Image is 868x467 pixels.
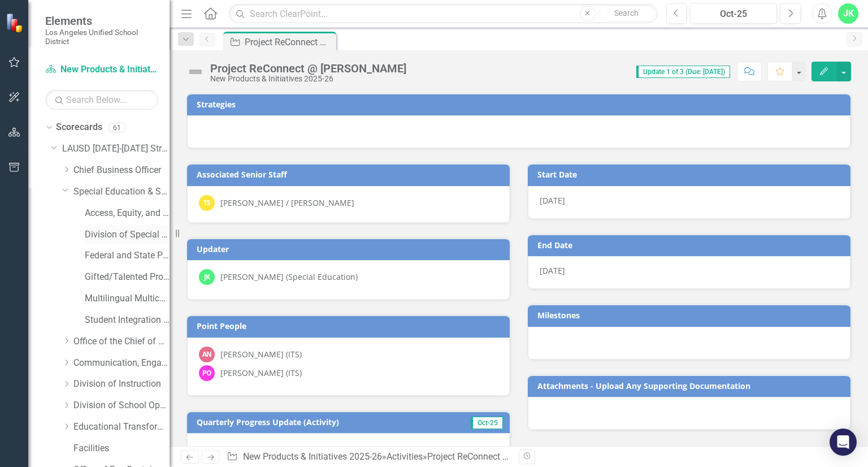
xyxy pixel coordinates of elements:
[6,13,25,33] img: ClearPoint Strategy
[220,271,358,283] div: [PERSON_NAME] (Special Education)
[85,249,170,262] a: Federal and State Programs
[210,62,406,75] div: Project ReConnect @ [PERSON_NAME]
[62,142,170,155] a: LAUSD [DATE]-[DATE] Strategic Plan
[45,90,158,110] input: Search Below...
[220,367,302,379] div: [PERSON_NAME] (ITS)
[186,63,205,81] img: Not Defined
[73,421,170,434] a: Educational Transformation Office
[537,311,845,319] h3: Milestones
[614,8,639,18] span: Search
[85,271,170,284] a: Gifted/Talented Programs
[73,378,170,391] a: Division of Instruction
[636,66,730,78] span: Update 1 of 3 (Due: [DATE])
[199,365,215,381] div: PO
[197,245,504,253] h3: Updater
[197,418,446,426] h3: Quarterly Progress Update (Activity)
[56,121,102,134] a: Scorecards
[838,3,858,24] button: JK
[197,100,845,109] h3: Strategies
[199,269,215,285] div: JK
[537,170,845,179] h3: Start Date
[427,451,580,462] div: Project ReConnect @ [PERSON_NAME]
[45,14,158,28] span: Elements
[73,185,170,198] a: Special Education & Specialized Programs
[210,75,406,83] div: New Products & Initiatives 2025-26
[229,4,657,24] input: Search ClearPoint...
[73,335,170,348] a: Office of the Chief of Staff
[537,241,845,249] h3: End Date
[85,207,170,220] a: Access, Equity, and Acceleration
[540,195,565,206] span: [DATE]
[471,417,503,429] span: Oct-25
[220,349,302,360] div: [PERSON_NAME] (ITS)
[690,3,777,24] button: Oct-25
[245,35,333,49] div: Project ReConnect @ [PERSON_NAME]
[197,170,504,179] h3: Associated Senior Staff
[199,347,215,362] div: AN
[387,451,423,462] a: Activities
[830,429,857,456] div: Open Intercom Messenger
[45,28,158,46] small: Los Angeles Unified School District
[45,63,158,76] a: New Products & Initiatives 2025-26
[108,123,126,132] div: 61
[227,451,510,464] div: » »
[540,265,565,276] span: [DATE]
[694,7,773,21] div: Oct-25
[85,314,170,327] a: Student Integration Services
[73,164,170,177] a: Chief Business Officer
[85,228,170,241] a: Division of Special Education
[537,382,845,390] h3: Attachments - Upload Any Supporting Documentation
[85,292,170,305] a: Multilingual Multicultural Education Department
[199,195,215,211] div: TS
[73,399,170,412] a: Division of School Operations
[73,357,170,370] a: Communication, Engagement & Collaboration
[243,451,382,462] a: New Products & Initiatives 2025-26
[197,322,504,330] h3: Point People
[220,197,354,209] div: [PERSON_NAME] / [PERSON_NAME]
[73,442,170,455] a: Facilities
[598,6,655,21] button: Search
